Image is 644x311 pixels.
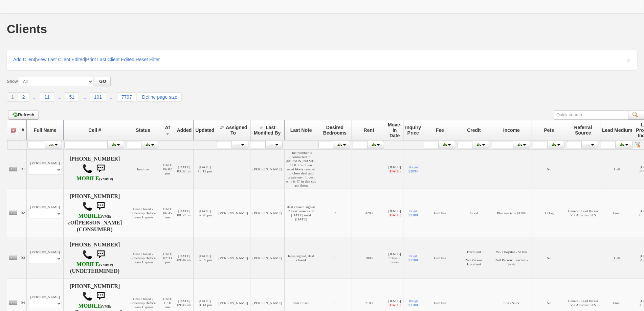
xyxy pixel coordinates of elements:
[352,189,386,237] td: 4200
[388,122,401,138] span: Move-In Date
[165,125,170,130] span: At
[457,237,491,279] td: Excellent 2nd Person: Excellent
[136,127,150,133] span: Status
[76,175,113,182] b: AT&T Wireless
[82,291,92,301] img: call.png
[82,249,92,260] img: call.png
[27,237,64,279] td: [PERSON_NAME]
[7,50,637,70] div: | | |
[532,237,566,279] td: No
[554,110,628,120] input: Quick search
[254,125,281,136] span: Last Modified By
[95,77,110,86] button: GO
[79,213,101,219] font: MOBILE
[318,237,352,279] td: 1
[318,189,352,237] td: 2
[532,149,566,189] td: No
[503,127,520,133] span: Income
[467,127,481,133] span: Credit
[106,93,117,102] a: ...
[250,189,284,237] td: [PERSON_NAME]
[574,125,592,136] span: Referral Source
[216,237,250,279] td: [PERSON_NAME]
[36,57,85,62] a: View Last Client Edited
[90,92,106,102] a: 101
[76,261,113,267] b: AT&T Wireless
[67,213,111,226] b: T-Mobile USA, Inc.
[386,237,403,279] td: 7 days, 8 hours
[194,149,216,189] td: [DATE] 10:12 pm
[76,220,122,226] b: [PERSON_NAME]
[194,189,216,237] td: [DATE] 07:28 pm
[86,57,134,62] a: Print Last Client Edited
[13,57,35,62] a: Add Client
[388,303,400,307] font: [DATE]
[194,237,216,279] td: [DATE] 02:39 pm
[364,127,374,133] span: Rent
[600,237,634,279] td: Call
[40,92,54,102] a: 11
[195,127,214,133] span: Updated
[88,127,101,133] span: Cell #
[423,189,457,237] td: Full Fee
[600,189,634,237] td: Email
[457,189,491,237] td: Good
[79,303,101,309] font: MOBILE
[290,127,312,133] span: Last Note
[250,149,284,189] td: [PERSON_NAME]
[388,165,401,169] b: [DATE]
[82,164,92,174] img: call.png
[19,237,27,279] td: 03
[76,175,99,182] font: MOBILE
[82,201,92,211] img: call.png
[175,149,194,189] td: [DATE] 03:32 pm
[160,237,175,279] td: [DATE] 02:33 pm
[284,149,318,189] td: This number is connected to [PERSON_NAME], CDC Card was most likely created to close deal and cre...
[408,165,418,173] a: 2br @ $2094
[94,289,107,303] img: sms.png
[126,237,160,279] td: Deal Closed - Followup Before Lease Expires
[388,213,400,217] font: [DATE]
[19,120,27,140] th: #
[250,237,284,279] td: [PERSON_NAME]
[94,248,107,261] img: sms.png
[18,92,29,102] a: 2
[27,149,64,189] td: [PERSON_NAME]
[7,78,18,85] label: Show
[408,299,418,307] a: 1br @ $2100
[54,93,65,102] a: ...
[99,177,113,181] font: (VMB: #)
[175,237,194,279] td: [DATE] 09:46 am
[8,110,39,120] a: Refresh
[76,261,99,267] font: MOBILE
[216,189,250,237] td: [PERSON_NAME]
[19,149,27,189] td: 01
[117,92,136,102] a: 7797
[177,127,192,133] span: Added
[94,162,107,175] img: sms.png
[635,142,640,147] a: Reset filter row
[408,209,418,217] a: br @ $3300
[532,189,566,237] td: 1 Dog
[29,93,40,102] a: ...
[27,189,64,237] td: [PERSON_NAME]
[19,189,27,237] td: 02
[126,189,160,237] td: Deal Closed - Followup Before Lease Expires
[7,23,47,35] h1: Clients
[566,189,600,237] td: General Lead Parser Via Amazon SES
[65,156,124,182] h4: [PHONE_NUMBER]
[138,92,182,102] a: Define page size
[126,149,160,189] td: Inactive
[423,237,457,279] td: Full Fee
[388,299,401,303] b: [DATE]
[284,189,318,237] td: deal closed, signed 2 year lease as of [DATE] until [DATE]
[388,252,401,256] b: [DATE]
[160,149,175,189] td: [DATE] 06:02 pm
[388,209,401,213] b: [DATE]
[65,193,124,233] h4: [PHONE_NUMBER] Of (CONSUMER)
[136,57,160,62] a: Reset Filter
[160,189,175,237] td: [DATE] 06:45 am
[408,254,418,262] a: br @ $2200
[491,237,532,279] td: WP Hospital - $110k 2nd Person: Teacher - $77k
[491,189,532,237] td: Pharmacist - $120k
